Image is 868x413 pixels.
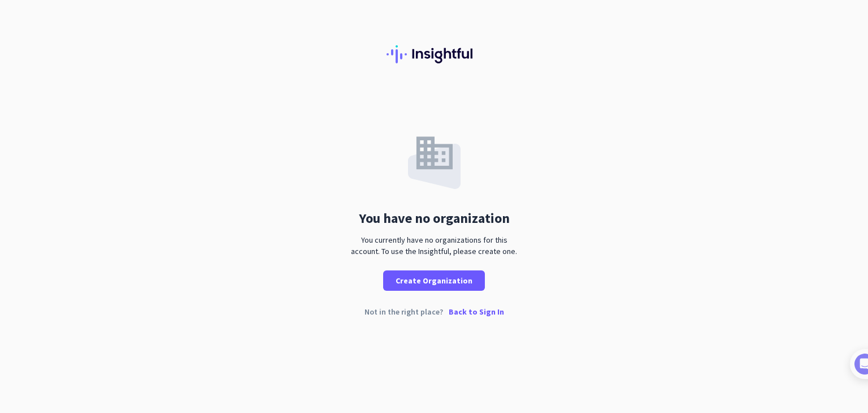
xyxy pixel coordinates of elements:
div: You have no organization [359,212,510,225]
img: Insightful [387,45,481,63]
div: You currently have no organizations for this account. To use the Insightful, please create one. [346,234,522,257]
button: Create Organization [383,270,485,291]
span: Create Organization [396,275,472,286]
p: Back to Sign In [449,308,504,316]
